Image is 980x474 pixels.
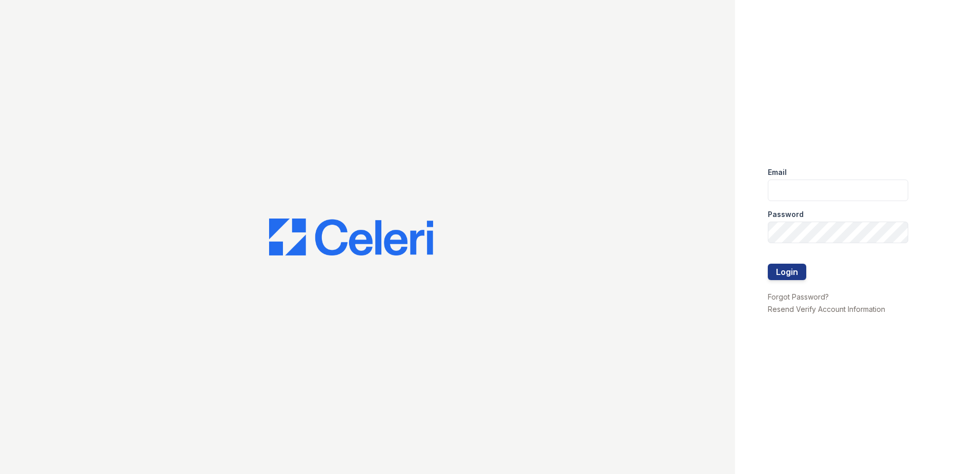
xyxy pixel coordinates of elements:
[768,167,787,177] label: Email
[768,292,829,301] a: Forgot Password?
[768,209,804,220] label: Password
[768,305,885,313] a: Resend Verify Account Information
[269,219,433,255] img: CE_Logo_Blue-a8612792a0a2168367f1c8372b55b34899dd931a85d93a1a3d3e32e68fde9ad4.png
[768,264,806,280] button: Login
